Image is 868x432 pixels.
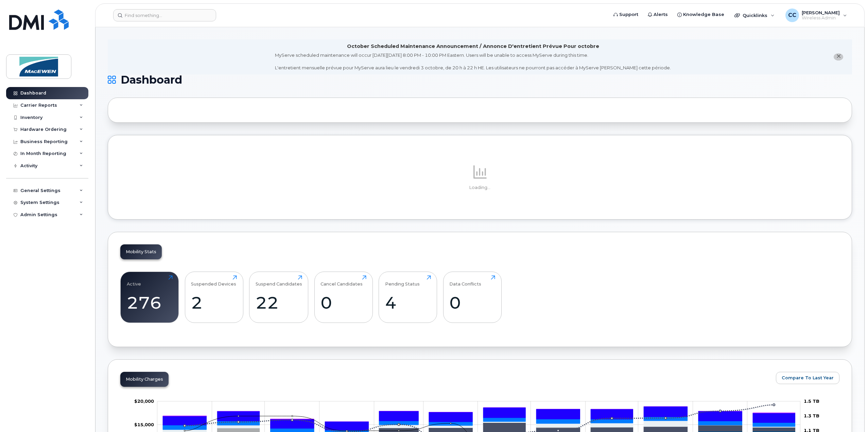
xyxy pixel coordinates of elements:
g: $0 [134,422,154,427]
button: close notification [834,53,843,61]
a: Cancel Candidates0 [320,275,366,319]
div: 2 [191,293,237,313]
a: Active276 [127,275,173,319]
g: HST [163,407,795,430]
span: Dashboard [121,75,182,85]
div: Suspend Candidates [256,275,302,287]
g: $0 [134,398,154,404]
a: Suspended Devices2 [191,275,237,319]
div: Active [127,275,141,287]
div: MyServe scheduled maintenance will occur [DATE][DATE] 8:00 PM - 10:00 PM Eastern. Users will be u... [275,52,671,71]
div: Data Conflicts [449,275,481,287]
div: Cancel Candidates [320,275,363,287]
div: 276 [127,293,173,313]
div: 22 [256,293,302,313]
tspan: $20,000 [134,398,154,404]
tspan: 1.3 TB [804,413,819,418]
tspan: 1.5 TB [804,398,819,404]
div: 0 [449,293,495,313]
div: 4 [385,293,431,313]
div: 0 [320,293,366,313]
div: October Scheduled Maintenance Announcement / Annonce D'entretient Prévue Pour octobre [347,43,599,50]
div: Suspended Devices [191,275,236,287]
a: Suspend Candidates22 [256,275,302,319]
p: Loading... [120,185,839,191]
tspan: $15,000 [134,422,154,427]
a: Pending Status4 [385,275,431,319]
a: Data Conflicts0 [449,275,495,319]
div: Pending Status [385,275,420,287]
button: Compare To Last Year [776,372,839,384]
span: Compare To Last Year [782,375,834,381]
